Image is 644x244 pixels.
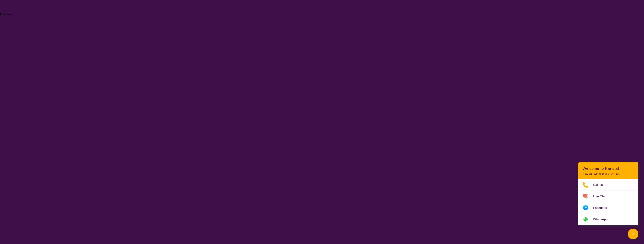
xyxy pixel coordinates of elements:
[593,194,611,199] span: Live Chat
[593,217,612,222] span: WhatsApp
[583,166,634,171] h2: Welcome to Karista!
[578,162,638,225] div: Channel Menu
[593,205,611,211] span: Facebook
[593,182,607,188] span: Call us
[628,229,638,239] button: Channel Menu
[583,172,634,175] p: How can we help you [DATE]?
[578,214,638,225] a: Web link opens in a new tab.
[578,179,638,225] ul: Choose channel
